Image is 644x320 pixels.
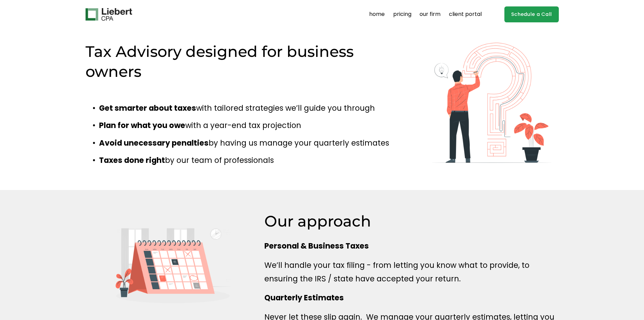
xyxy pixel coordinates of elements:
a: home [369,9,385,20]
p: by having us manage your quarterly estimates [99,136,400,150]
a: client portal [449,9,482,20]
strong: Avoid unecessary penalties [99,137,209,148]
h2: Tax Advisory designed for business owners [86,42,380,81]
a: pricing [393,9,411,20]
strong: Taxes done right [99,155,165,166]
strong: Get smarter about taxes [99,103,196,113]
strong: Plan for what you owe [99,120,185,131]
p: by our team of professionals [99,153,400,167]
strong: Personal & Business Taxes [264,240,369,251]
a: our firm [420,9,440,20]
img: Liebert CPA [86,8,132,21]
strong: Quarterly Estimates [264,292,344,303]
p: with a year-end tax projection [99,119,400,132]
a: Schedule a Call [504,6,559,22]
p: with tailored strategies we’ll guide you through [99,101,400,115]
h2: Our approach [264,211,559,231]
p: We’ll handle your tax filing - from letting you know what to provide, to ensuring the IRS / state... [264,258,559,286]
